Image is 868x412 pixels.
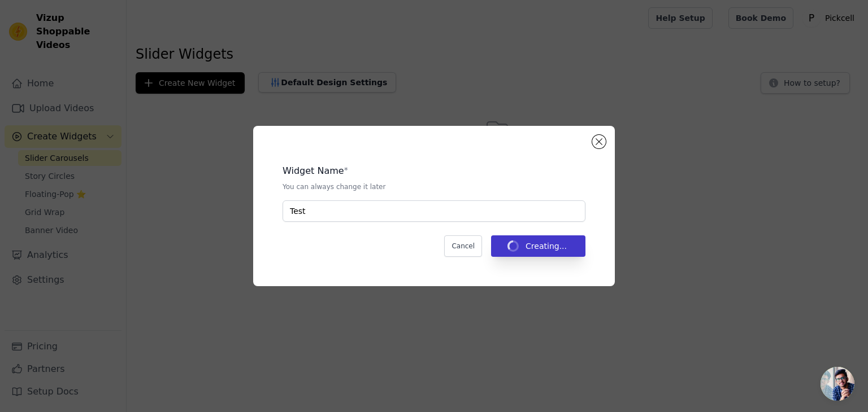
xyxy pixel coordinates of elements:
[592,135,606,148] button: Close modal
[444,235,482,257] button: Cancel
[491,235,585,257] button: Creating...
[821,367,854,401] div: Open chat
[283,182,585,191] p: You can always change it later
[283,164,344,178] legend: Widget Name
